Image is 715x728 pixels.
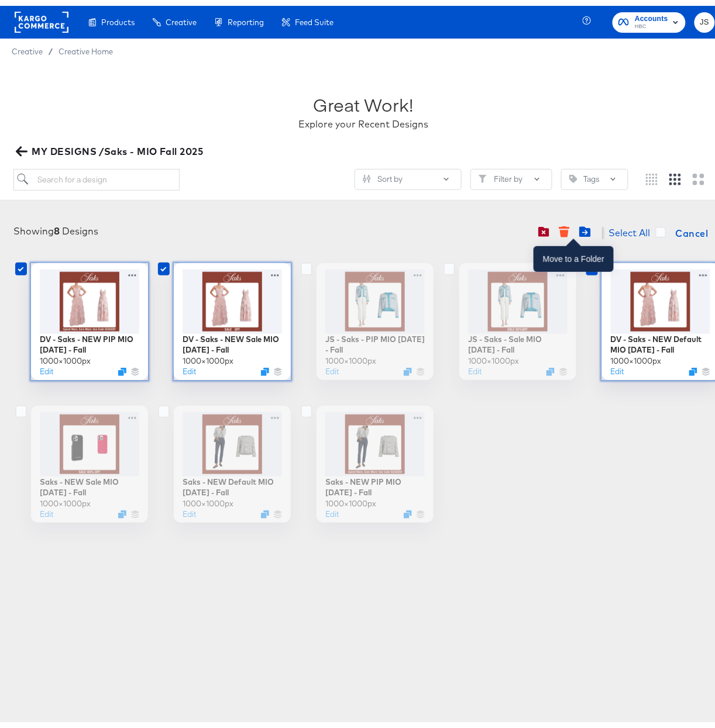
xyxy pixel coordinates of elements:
input: Search for a design [13,163,180,185]
div: Explore your Recent Designs [298,112,428,125]
svg: Medium grid [669,168,681,180]
a: Creative Home [59,41,113,50]
span: JS [699,10,710,23]
span: Reporting [228,12,264,21]
span: Select All [609,221,651,233]
span: Feed Suite [295,12,334,21]
button: SlidersSort by [355,163,462,184]
button: TagTags [561,163,628,184]
strong: 8 [54,219,60,231]
span: HBC [635,16,668,26]
span: Creative [166,12,197,21]
span: / [43,41,59,50]
button: Cancel [671,216,713,239]
span: Products [101,12,135,21]
div: Showing Designs [13,219,98,232]
span: MY DESIGNS /Saks - MIO Fall 2025 [18,137,203,154]
svg: Filter [479,169,487,177]
svg: Small grid [646,168,658,180]
button: JS [695,6,715,27]
button: AccountsHBC [613,6,686,27]
button: MY DESIGNS /Saks - MIO Fall 2025 [13,137,208,154]
button: FilterFilter by [470,163,552,184]
svg: Tag [569,169,577,177]
svg: Move to folder [579,220,591,232]
svg: Sliders [363,169,371,177]
span: Creative [12,41,43,50]
span: Cancel [676,219,709,236]
svg: Large grid [693,168,704,180]
div: Great Work! [314,87,414,112]
span: Accounts [635,7,668,19]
